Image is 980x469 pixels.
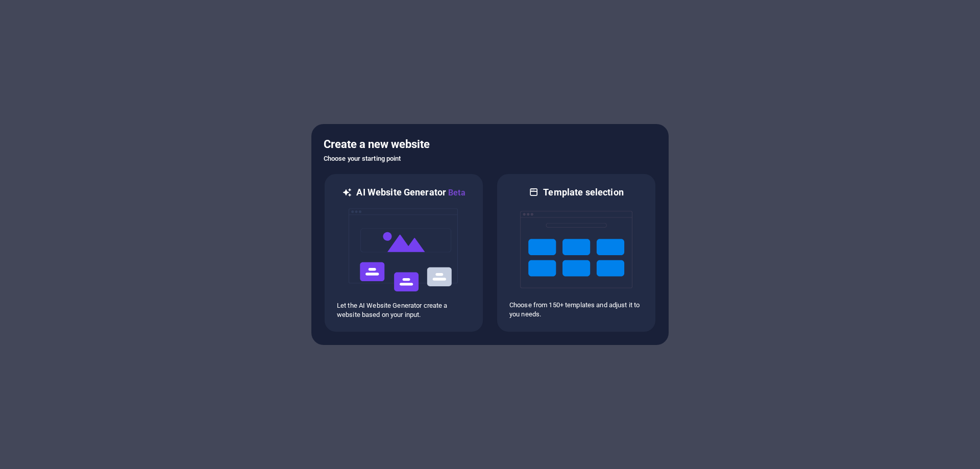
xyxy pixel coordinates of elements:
[337,301,471,319] p: Let the AI Website Generator create a website based on your input.
[446,188,465,198] span: Beta
[324,136,656,153] h5: Create a new website
[509,301,643,319] p: Choose from 150+ templates and adjust it to you needs.
[543,186,623,199] h6: Template selection
[324,153,656,165] h6: Choose your starting point
[496,173,656,333] div: Template selectionChoose from 150+ templates and adjust it to you needs.
[348,199,460,301] img: ai
[324,173,484,333] div: AI Website GeneratorBetaaiLet the AI Website Generator create a website based on your input.
[356,186,465,199] h6: AI Website Generator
